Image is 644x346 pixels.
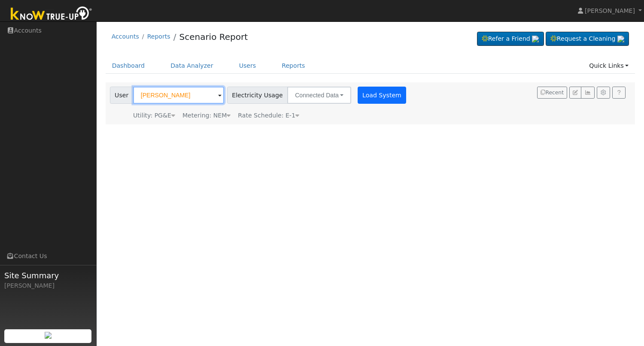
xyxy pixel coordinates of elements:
button: Load System [358,87,407,104]
a: Quick Links [583,58,635,74]
button: Edit User [569,87,581,99]
button: Settings [597,87,610,99]
a: Help Link [612,87,626,99]
span: Electricity Usage [227,87,288,104]
span: Site Summary [4,270,92,281]
button: Recent [537,87,567,99]
a: Request a Cleaning [546,32,629,46]
span: Alias: HE1 [238,112,299,119]
div: Utility: PG&E [133,111,175,120]
a: Refer a Friend [477,32,544,46]
a: Accounts [112,33,139,40]
a: Users [233,58,263,74]
a: Scenario Report [179,32,248,42]
img: retrieve [45,332,52,339]
input: Select a User [133,87,224,104]
button: Connected Data [287,87,351,104]
button: Multi-Series Graph [581,87,594,99]
a: Dashboard [106,58,152,74]
a: Reports [147,33,170,40]
a: Data Analyzer [164,58,220,74]
img: retrieve [532,36,539,42]
span: [PERSON_NAME] [585,7,635,14]
img: retrieve [617,36,624,42]
div: [PERSON_NAME] [4,281,92,290]
img: Know True-Up [6,5,97,24]
div: Metering: NEM [182,111,231,120]
a: Reports [275,58,311,74]
span: User [110,87,134,104]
